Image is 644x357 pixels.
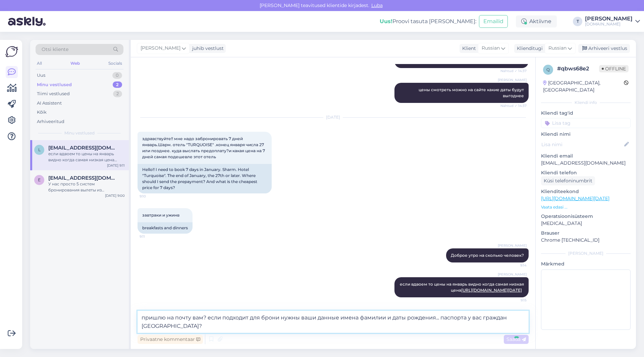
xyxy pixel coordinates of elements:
[37,100,62,107] div: AI Assistent
[548,45,567,52] span: Russian
[543,79,624,94] div: [GEOGRAPHIC_DATA], [GEOGRAPHIC_DATA]
[479,15,508,28] button: Emailid
[380,17,476,25] div: Proovi tasuta [PERSON_NAME]:
[498,243,527,248] span: [PERSON_NAME]
[48,181,125,193] div: У нас просто 5 систем бронирования вылеты из [GEOGRAPHIC_DATA] , и цены у всех разные мы всегда с...
[541,250,631,256] div: [PERSON_NAME]
[546,67,550,72] span: q
[573,17,582,26] div: T
[541,100,631,106] div: Kliendi info
[501,263,527,268] span: 9:14
[138,114,529,120] div: [DATE]
[541,195,609,201] a: [URL][DOMAIN_NAME][DATE]
[482,45,500,52] span: Russian
[113,91,122,97] div: 2
[190,45,224,52] div: juhib vestlust
[5,45,18,58] img: Askly Logo
[42,46,68,53] span: Otsi kliente
[541,237,631,244] p: Chrome [TECHNICAL_ID]
[541,260,631,267] p: Märkmed
[138,222,193,234] div: breakfasts and dinners
[541,204,631,210] p: Vaata edasi ...
[500,103,527,108] span: Nähtud ✓ 14:37
[541,220,631,227] p: [MEDICAL_DATA]
[578,44,630,53] div: Arhiveeri vestlus
[451,253,524,258] span: Доброе утро на сколько человек?
[541,131,631,138] p: Kliendi nimi
[48,175,118,181] span: EvgeniyaEseniya2018@gmail.com
[140,194,165,199] span: 9:10
[585,21,633,27] div: [DOMAIN_NAME]
[48,145,118,151] span: ludmillabelim@mail.ru
[37,118,64,125] div: Arhiveeritud
[380,18,392,24] b: Uus!
[541,153,631,160] p: Kliendi email
[140,234,165,239] span: 9:11
[541,141,623,148] input: Lisa nimi
[400,282,525,293] span: если вдвоем то цены на январь видно когда самая низкая цена
[369,2,385,8] span: Luba
[107,59,123,68] div: Socials
[112,72,122,79] div: 0
[37,91,70,97] div: Tiimi vestlused
[69,59,81,68] div: Web
[142,213,179,218] span: завтраки и ужинв
[541,118,631,128] input: Lisa tag
[541,213,631,220] p: Operatsioonisüsteem
[141,45,180,52] span: [PERSON_NAME]
[599,65,629,72] span: Offline
[541,230,631,237] p: Brauser
[37,81,72,88] div: Minu vestlused
[37,109,47,116] div: Kõik
[541,176,595,185] div: Küsi telefoninumbrit
[105,193,125,198] div: [DATE] 9:00
[501,298,527,303] span: 9:15
[460,45,476,52] div: Klient
[48,151,125,163] div: если вдвоем то цены на январь видно когда самая низкая цена [URL][DOMAIN_NAME][DATE]
[514,45,543,52] div: Klienditugi
[113,81,122,88] div: 2
[585,16,640,27] a: [PERSON_NAME][DOMAIN_NAME]
[585,16,633,21] div: [PERSON_NAME]
[498,272,527,277] span: [PERSON_NAME]
[516,15,557,27] div: Aktiivne
[138,164,272,193] div: Hello!! I need to book 7 days in January. Sharm. Hotel "Turquoise". The end of January, the 27th ...
[64,130,95,136] span: Minu vestlused
[557,65,599,73] div: # qbws68e2
[541,160,631,167] p: [EMAIL_ADDRESS][DOMAIN_NAME]
[541,188,631,195] p: Klienditeekond
[107,163,125,168] div: [DATE] 9:11
[461,288,522,293] a: [URL][DOMAIN_NAME][DATE]
[38,177,41,182] span: E
[541,169,631,176] p: Kliendi telefon
[498,77,527,82] span: [PERSON_NAME]
[142,136,266,159] span: здравствуйте!! мне надо забронировать 7 дней январь.Шарм. отель "TURQUOISE" .конец января числа 2...
[38,147,41,152] span: l
[500,68,527,73] span: Nähtud ✓ 14:37
[37,72,45,79] div: Uus
[36,59,43,68] div: All
[541,110,631,117] p: Kliendi tag'id
[419,87,525,98] span: цены смотреть можно на сайте какие даты будут выгоднее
